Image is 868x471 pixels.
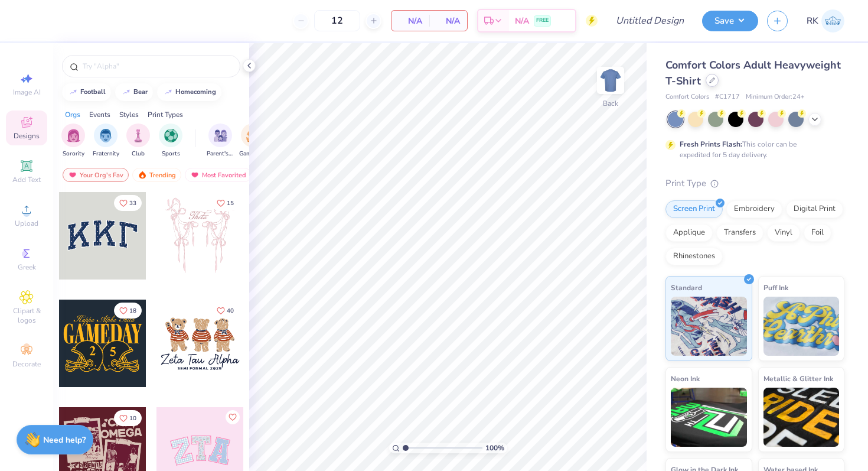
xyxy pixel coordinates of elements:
[132,150,145,158] span: Club
[80,89,106,95] div: football
[485,443,504,453] span: 100 %
[159,124,182,158] div: filter for Sports
[114,195,142,211] button: Like
[680,139,825,160] div: This color can be expedited for 5 day delivery.
[138,171,147,179] img: trending.gif
[162,150,180,158] span: Sports
[68,89,78,96] img: trend_line.gif
[164,129,178,142] img: Sports Image
[12,175,41,184] span: Add Text
[680,139,742,149] strong: Fresh Prints Flash:
[239,124,266,158] button: filter button
[515,15,529,27] span: N/A
[63,168,129,182] div: Your Org's Fav
[767,224,800,242] div: Vinyl
[13,87,41,97] span: Image AI
[665,177,844,190] div: Print Type
[399,15,422,27] span: N/A
[126,124,150,158] button: filter button
[93,124,119,158] div: filter for Fraternity
[119,109,139,120] div: Styles
[129,308,136,314] span: 18
[132,168,181,182] div: Trending
[665,58,841,88] span: Comfort Colors Adult Heavyweight T-Shirt
[606,9,693,33] input: Untitled Design
[129,415,136,421] span: 10
[115,83,153,101] button: bear
[807,9,844,33] a: RK
[226,410,240,424] button: Like
[246,129,260,142] img: Game Day Image
[211,303,239,319] button: Like
[132,129,145,142] img: Club Image
[599,69,622,92] img: Back
[763,388,840,447] img: Metallic & Glitter Ink
[43,434,86,446] strong: Need help?
[763,372,833,385] span: Metallic & Glitter Ink
[214,129,227,142] img: Parent's Weekend Image
[207,150,234,158] span: Parent's Weekend
[239,150,266,158] span: Game Day
[61,124,85,158] button: filter button
[207,124,234,158] div: filter for Parent's Weekend
[671,388,747,447] img: Neon Ink
[671,372,700,385] span: Neon Ink
[239,124,266,158] div: filter for Game Day
[671,297,747,356] img: Standard
[6,306,47,325] span: Clipart & logos
[18,262,36,272] span: Greek
[314,10,360,31] input: – –
[207,124,234,158] button: filter button
[129,200,136,206] span: 33
[804,224,831,242] div: Foil
[716,224,763,242] div: Transfers
[15,219,38,228] span: Upload
[164,89,173,96] img: trend_line.gif
[807,14,818,28] span: RK
[133,89,148,95] div: bear
[665,224,713,242] div: Applique
[148,109,183,120] div: Print Types
[68,171,77,179] img: most_fav.gif
[763,281,788,294] span: Puff Ink
[665,200,723,218] div: Screen Print
[99,129,112,142] img: Fraternity Image
[114,410,142,426] button: Like
[603,98,618,109] div: Back
[157,83,221,101] button: homecoming
[726,200,782,218] div: Embroidery
[93,124,119,158] button: filter button
[81,60,233,72] input: Try "Alpha"
[122,89,131,96] img: trend_line.gif
[671,281,702,294] span: Standard
[175,89,216,95] div: homecoming
[821,9,844,33] img: Rachel Kidd
[211,195,239,211] button: Like
[763,297,840,356] img: Puff Ink
[715,92,740,102] span: # C1717
[746,92,805,102] span: Minimum Order: 24 +
[67,129,80,142] img: Sorority Image
[63,150,84,158] span: Sorority
[665,92,709,102] span: Comfort Colors
[436,15,460,27] span: N/A
[227,200,234,206] span: 15
[12,359,41,369] span: Decorate
[159,124,182,158] button: filter button
[536,17,549,25] span: FREE
[14,131,40,141] span: Designs
[185,168,252,182] div: Most Favorited
[190,171,200,179] img: most_fav.gif
[702,11,758,31] button: Save
[93,150,119,158] span: Fraternity
[227,308,234,314] span: 40
[65,109,80,120] div: Orgs
[89,109,110,120] div: Events
[786,200,843,218] div: Digital Print
[62,83,111,101] button: football
[126,124,150,158] div: filter for Club
[665,248,723,265] div: Rhinestones
[114,303,142,319] button: Like
[61,124,85,158] div: filter for Sorority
